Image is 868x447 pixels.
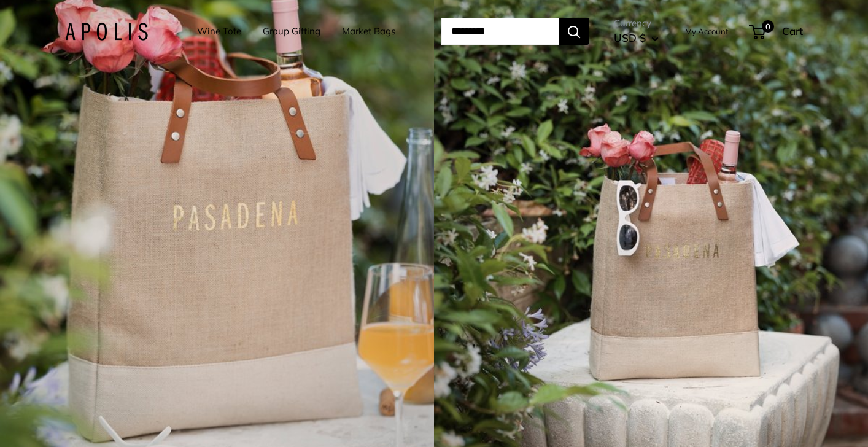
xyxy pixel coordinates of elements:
a: My Account [685,24,729,39]
span: Currency [614,15,659,32]
button: USD $ [614,28,659,48]
img: Apolis [65,23,148,41]
span: Cart [782,25,803,37]
span: USD $ [614,31,646,44]
a: Market Bags [342,23,395,40]
a: Wine Tote [197,23,241,40]
a: 0 Cart [750,21,803,41]
input: Search... [441,18,559,45]
a: Group Gifting [263,23,320,40]
span: 0 [762,20,774,33]
button: Search [559,18,589,45]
